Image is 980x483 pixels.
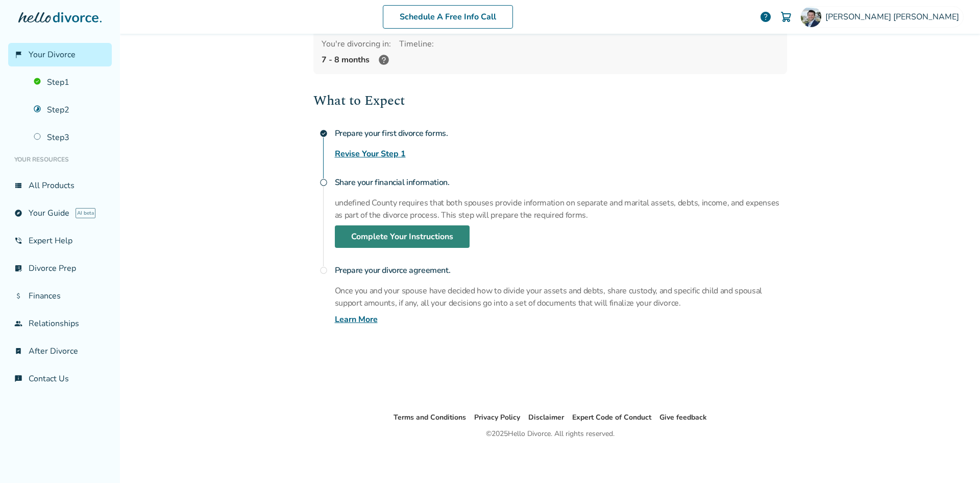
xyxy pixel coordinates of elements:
span: bookmark_check [14,347,22,355]
img: Cart [780,11,792,23]
a: phone_in_talkExpert Help [8,229,112,252]
span: radio_button_unchecked [320,178,328,187]
h4: Prepare your first divorce forms. [335,123,787,144]
a: attach_moneyFinances [8,284,112,308]
span: [PERSON_NAME] [PERSON_NAME] [825,11,963,22]
span: phone_in_talk [14,237,22,245]
a: Revise Your Step 1 [335,148,406,160]
a: help [759,11,772,23]
p: Once you and your spouse have decided how to divide your assets and debts, share custody, and spe... [335,285,787,309]
span: check_circle [320,129,328,137]
li: Give feedback [659,411,707,424]
span: list_alt_check [14,264,22,272]
div: Timeline: [399,38,779,50]
li: Your Resources [8,149,112,170]
a: view_listAll Products [8,174,112,197]
h4: Share your financial information. [335,172,787,193]
a: Schedule A Free Info Call [383,5,513,29]
a: Complete Your Instructions [335,225,470,248]
a: Terms and Conditions [394,412,466,422]
a: Privacy Policy [474,412,520,422]
a: bookmark_checkAfter Divorce [8,339,112,363]
span: flag_2 [14,51,22,59]
span: AI beta [76,208,95,218]
li: Disclaimer [528,411,564,424]
span: chat_info [14,375,22,383]
a: Expert Code of Conduct [572,412,651,422]
img: Ryan Thomason [801,7,821,27]
span: attach_money [14,292,22,300]
span: group [14,319,22,328]
span: view_list [14,181,22,190]
span: explore [14,209,22,217]
a: flag_2Your Divorce [8,43,112,66]
a: Step3 [28,126,112,149]
div: 7 - 8 months [322,54,391,66]
p: undefined County requires that both spouses provide information on separate and marital assets, d... [335,197,787,221]
a: exploreYour GuideAI beta [8,201,112,225]
h4: Prepare your divorce agreement. [335,260,787,281]
div: You're divorcing in: [322,38,391,50]
span: Your Divorce [29,49,76,60]
span: radio_button_unchecked [320,266,328,274]
h2: What to Expect [313,90,787,111]
a: Step1 [28,71,112,94]
a: groupRelationships [8,312,112,335]
a: list_alt_checkDivorce Prep [8,257,112,280]
a: Step2 [28,98,112,122]
div: © 2025 Hello Divorce. All rights reserved. [486,428,615,440]
a: chat_infoContact Us [8,367,112,390]
iframe: Chat Widget [929,434,980,483]
a: Learn More [335,313,378,326]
